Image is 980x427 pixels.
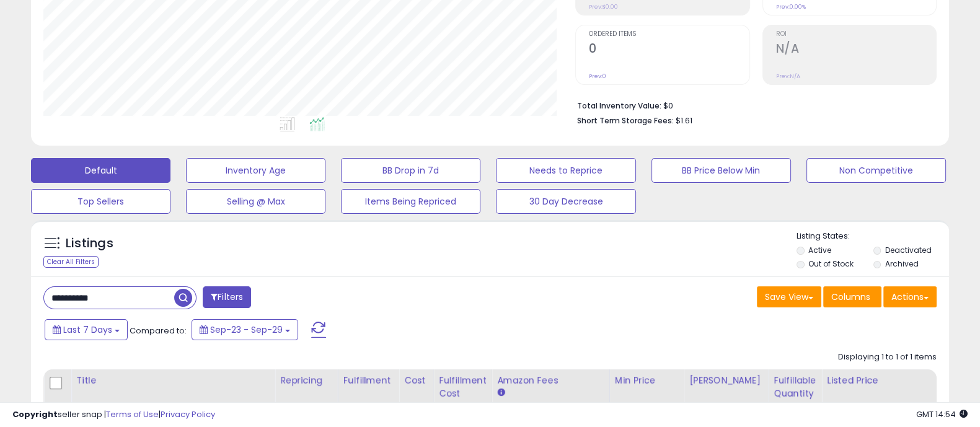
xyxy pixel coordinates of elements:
h2: 0 [589,42,749,58]
button: Columns [823,286,881,307]
div: Clear All Filters [43,256,99,268]
a: Privacy Policy [161,408,215,420]
div: Displaying 1 to 1 of 1 items [838,351,937,363]
span: Sep-23 - Sep-29 [210,324,283,336]
span: 2025-10-7 14:54 GMT [916,408,968,420]
div: Title [76,374,270,387]
div: seller snap | | [12,409,215,421]
h5: Listings [66,235,113,252]
button: BB Price Below Min [651,158,791,183]
small: Prev: N/A [776,73,800,80]
button: Selling @ Max [186,189,325,214]
label: Archived [885,258,918,269]
button: Default [31,158,170,183]
a: Terms of Use [106,408,159,420]
button: Non Competitive [806,158,946,183]
button: Inventory Age [186,158,325,183]
div: Min Price [615,374,679,387]
small: Prev: 0.00% [776,3,806,11]
span: Ordered Items [589,31,749,38]
div: Fulfillment Cost [439,374,487,400]
h2: N/A [776,42,936,58]
li: $0 [577,97,927,112]
span: Last 7 Days [63,324,112,336]
div: Fulfillment [343,374,394,387]
b: Short Term Storage Fees: [577,115,674,126]
p: Listing States: [797,231,949,242]
span: Compared to: [130,325,187,337]
span: ROI [776,31,936,38]
div: Cost [404,374,428,387]
button: Items Being Repriced [341,189,480,214]
div: Fulfillable Quantity [774,374,816,400]
div: Repricing [280,374,333,387]
button: Last 7 Days [45,319,128,340]
label: Deactivated [885,245,931,255]
div: Amazon Fees [497,374,604,387]
button: Top Sellers [31,189,170,214]
label: Out of Stock [808,258,854,269]
div: Listed Price [827,374,934,387]
strong: Copyright [12,408,58,420]
button: BB Drop in 7d [341,158,480,183]
button: Needs to Reprice [496,158,635,183]
button: Actions [883,286,937,307]
small: Prev: 0 [589,73,606,80]
button: 30 Day Decrease [496,189,635,214]
div: [PERSON_NAME] [689,374,763,387]
small: Prev: $0.00 [589,3,618,11]
button: Sep-23 - Sep-29 [192,319,298,340]
button: Filters [203,286,251,308]
span: $1.61 [676,115,692,126]
span: Columns [831,291,870,303]
b: Total Inventory Value: [577,100,661,111]
button: Save View [757,286,821,307]
label: Active [808,245,831,255]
